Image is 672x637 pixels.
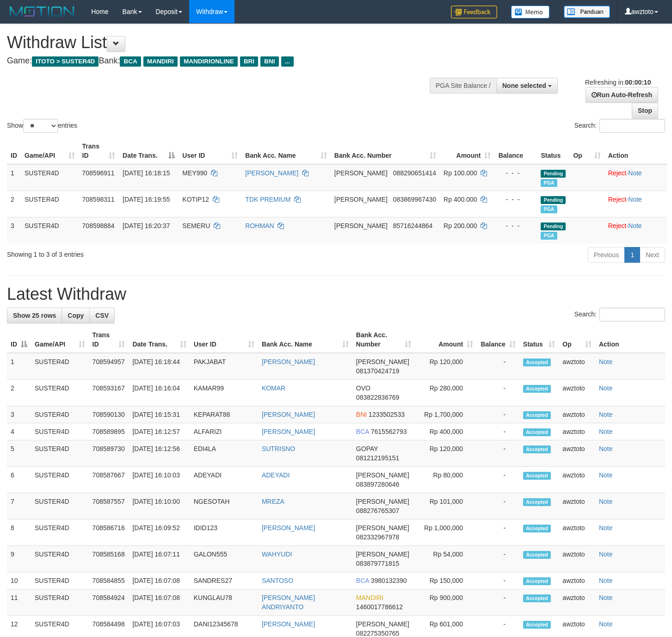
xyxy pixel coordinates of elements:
span: Copy 082332967978 to clipboard [356,533,399,541]
span: OVO [356,384,370,392]
th: Balance [494,138,537,164]
th: Status: activate to sort column ascending [519,327,559,353]
td: [DATE] 16:10:03 [129,467,190,493]
td: ADEYADI [190,467,258,493]
span: None selected [502,82,546,89]
td: 4 [7,423,31,440]
span: [DATE] 16:18:15 [123,169,170,177]
th: Bank Acc. Name: activate to sort column ascending [241,138,331,164]
a: Stop [632,103,658,118]
a: Note [599,498,613,505]
span: [PERSON_NAME] [334,196,388,203]
td: · [604,164,667,191]
span: CSV [95,312,109,319]
a: Reject [608,169,627,177]
span: Accepted [523,411,551,419]
span: Copy 082275350765 to clipboard [356,630,399,637]
span: Copy 083897280646 to clipboard [356,481,399,488]
span: Rp 400.000 [444,196,477,203]
span: Copy 7615562793 to clipboard [371,428,407,435]
th: Date Trans.: activate to sort column ascending [129,327,190,353]
button: None selected [496,78,558,93]
td: 10 [7,572,31,589]
span: KOTIP12 [182,196,209,203]
td: 11 [7,589,31,616]
td: SUSTER4D [31,467,89,493]
span: Accepted [523,525,551,532]
div: - - - [498,221,533,230]
td: 708587557 [89,493,129,519]
td: 3 [7,406,31,423]
a: Next [640,247,665,263]
input: Search: [599,308,665,322]
span: BNI [356,411,367,418]
td: - [477,353,519,380]
td: [DATE] 16:12:56 [129,440,190,467]
a: SUTRISNO [262,445,295,452]
select: Showentries [23,119,58,133]
span: Refreshing in: [585,79,651,86]
span: [PERSON_NAME] [356,620,409,628]
td: NGESOTAH [190,493,258,519]
td: Rp 120,000 [415,440,477,467]
span: Marked by awztoto [541,205,557,213]
span: MANDIRI [356,594,383,601]
span: Accepted [523,472,551,480]
span: Accepted [523,577,551,585]
th: Bank Acc. Number: activate to sort column ascending [352,327,415,353]
th: Amount: activate to sort column ascending [415,327,477,353]
td: PAKJABAT [190,353,258,380]
td: [DATE] 16:07:08 [129,572,190,589]
td: SUSTER4D [31,406,89,423]
td: 708584855 [89,572,129,589]
td: 708587667 [89,467,129,493]
div: - - - [498,168,533,178]
span: Accepted [523,445,551,453]
td: KEPARAT88 [190,406,258,423]
label: Search: [574,119,665,133]
span: 708598884 [82,222,115,229]
td: [DATE] 16:18:44 [129,353,190,380]
td: awztoto [559,572,595,589]
td: [DATE] 16:16:04 [129,380,190,406]
span: BCA [120,56,141,67]
span: Copy 3980132390 to clipboard [371,577,407,584]
td: Rp 80,000 [415,467,477,493]
span: Copy 088290651414 to clipboard [393,169,436,177]
span: 708596911 [82,169,115,177]
th: Op: activate to sort column ascending [559,327,595,353]
span: BNI [260,56,278,67]
td: · [604,217,667,243]
a: ROHMAN [245,222,274,229]
td: SUSTER4D [31,353,89,380]
td: 1 [7,353,31,380]
span: SEMERU [182,222,210,229]
td: - [477,493,519,519]
div: Showing 1 to 3 of 3 entries [7,246,273,259]
th: Game/API: activate to sort column ascending [31,327,89,353]
a: [PERSON_NAME] [262,620,315,628]
span: Copy 088276765307 to clipboard [356,507,399,514]
span: GOPAY [356,445,378,452]
span: [PERSON_NAME] [334,169,388,177]
span: Accepted [523,621,551,629]
a: [PERSON_NAME] [262,524,315,532]
td: Rp 280,000 [415,380,477,406]
span: Marked by awztoto [541,232,557,240]
a: 1 [624,247,640,263]
a: TDK PREMIUM [245,196,290,203]
td: SUSTER4D [31,546,89,572]
td: SUSTER4D [31,493,89,519]
td: - [477,423,519,440]
th: Game/API: activate to sort column ascending [21,138,79,164]
span: Accepted [523,594,551,602]
th: Bank Acc. Number: activate to sort column ascending [331,138,440,164]
td: - [477,467,519,493]
span: Marked by awztoto [541,179,557,187]
td: - [477,440,519,467]
td: Rp 101,000 [415,493,477,519]
td: [DATE] 16:10:00 [129,493,190,519]
span: Show 25 rows [13,312,56,319]
span: [DATE] 16:19:55 [123,196,170,203]
span: Rp 100.000 [444,169,477,177]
